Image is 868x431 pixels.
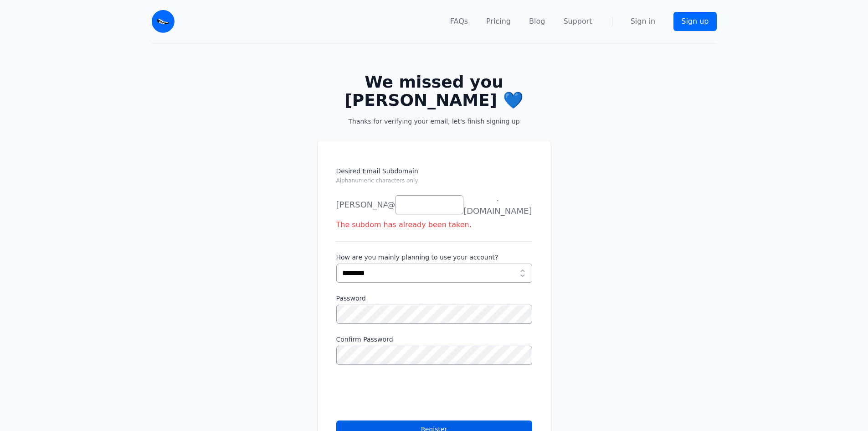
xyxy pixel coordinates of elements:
[332,117,536,126] p: Thanks for verifying your email, let's finish signing up
[673,12,716,31] a: Sign up
[152,10,175,33] img: Email Monster
[631,16,656,27] a: Sign in
[336,376,475,411] iframe: reCAPTCHA
[336,335,532,344] label: Confirm Password
[387,198,395,211] span: @
[336,219,532,230] div: The subdom has already been taken.
[529,16,545,27] a: Blog
[332,73,536,109] h2: We missed you [PERSON_NAME] 💙
[336,294,532,303] label: Password
[336,177,418,184] small: Alphanumeric characters only
[336,166,532,190] label: Desired Email Subdomain
[450,16,468,27] a: FAQs
[563,16,592,27] a: Support
[463,192,532,218] span: .[DOMAIN_NAME]
[486,16,511,27] a: Pricing
[336,253,532,262] label: How are you mainly planning to use your account?
[336,196,386,214] li: [PERSON_NAME]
